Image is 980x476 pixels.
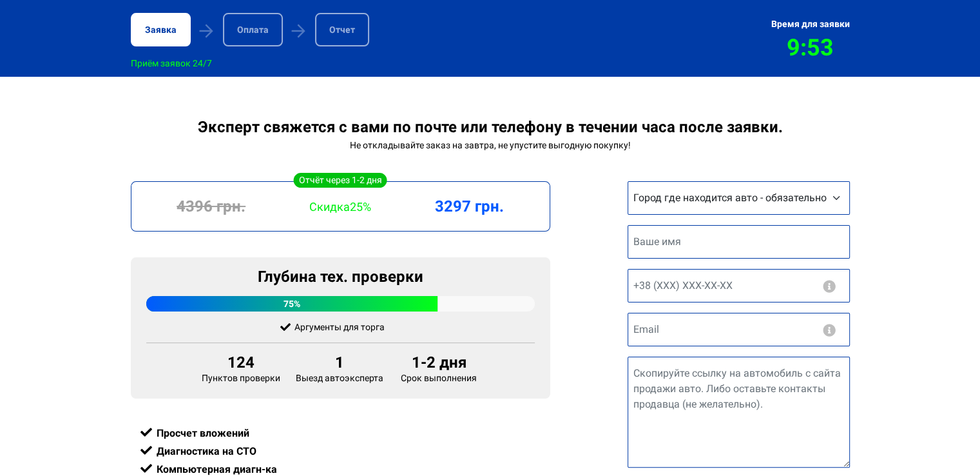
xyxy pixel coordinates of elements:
[628,313,850,346] input: Email
[202,353,280,372] div: 124
[405,197,533,215] div: 3297 грн.
[315,13,369,46] div: Отчет
[296,353,383,372] div: 1
[223,13,283,46] div: Оплата
[140,424,541,442] div: Просчет вложений
[821,324,837,337] button: Никакого спама, на электронную почту приходит отчет.
[131,140,850,150] div: Не откладывайте заказ на завтра, не упустите выгодную покупку!
[821,280,837,293] button: Никаких СМС и Viber рассылок. Связь с экспертом либо экстренные вопросы.
[399,353,479,372] div: 1-2 дня
[288,353,391,383] div: Выезд автоэксперта
[628,269,850,302] input: +38 (XXX) XXX-XX-XX
[147,197,276,215] div: 4396 грн.
[391,353,487,383] div: Срок выполнения
[194,353,288,383] div: Пунктов проверки
[771,34,850,61] div: 9:53
[131,58,212,68] div: Приём заявок 24/7
[771,19,850,29] div: Время для заявки
[350,200,371,213] span: 25%
[280,322,400,332] div: Аргументы для торга
[131,13,191,46] div: Заявка
[140,442,541,461] div: Диагностика на СТО
[131,118,850,136] div: Эксперт свяжется с вами по почте или телефону в течении часа после заявки.
[146,268,535,286] div: Глубина тех. проверки
[628,225,850,259] input: Ваше имя
[276,200,405,213] div: Скидка
[146,296,437,312] div: 75%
